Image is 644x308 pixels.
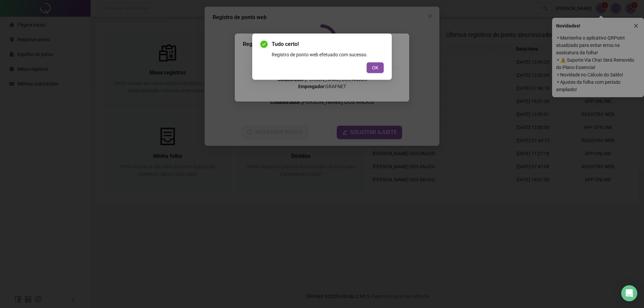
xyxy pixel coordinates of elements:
span: check-circle [260,41,268,48]
span: OK [372,64,378,71]
span: Tudo certo! [272,40,384,48]
div: Registro de ponto web efetuado com sucesso. [272,51,384,58]
div: Open Intercom Messenger [621,285,637,301]
button: OK [367,62,384,73]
